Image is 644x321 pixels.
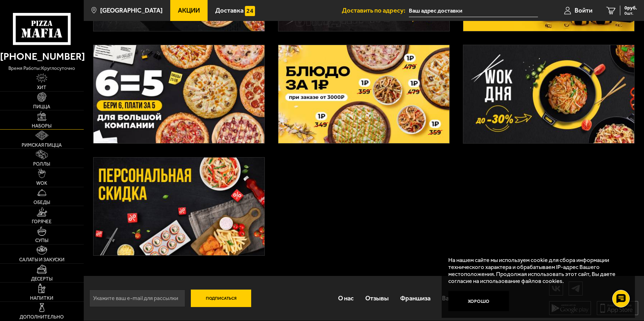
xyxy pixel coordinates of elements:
[31,277,53,282] span: Десерты
[32,219,52,224] span: Горячее
[436,287,475,309] a: Вакансии
[33,104,50,109] span: Пицца
[22,143,62,148] span: Римская пицца
[448,291,509,311] button: Хорошо
[36,181,47,186] span: WOK
[624,6,637,10] span: 0 руб.
[178,7,200,14] span: Акции
[332,287,359,309] a: О нас
[409,4,538,17] input: Ваш адрес доставки
[215,7,244,14] span: Доставка
[32,124,52,129] span: Наборы
[19,257,65,262] span: Салаты и закуски
[33,162,50,167] span: Роллы
[35,238,48,243] span: Супы
[89,290,185,307] input: Укажите ваш e-mail для рассылки
[37,85,46,90] span: Хит
[342,7,409,14] span: Доставить по адресу:
[395,287,436,309] a: Франшиза
[20,315,64,320] span: Дополнительно
[191,290,251,307] button: Подписаться
[575,7,592,14] span: Войти
[448,257,624,285] p: На нашем сайте мы используем cookie для сбора информации технического характера и обрабатываем IP...
[624,11,637,15] span: 0 шт.
[359,287,394,309] a: Отзывы
[100,7,163,14] span: [GEOGRAPHIC_DATA]
[30,296,53,301] span: Напитки
[33,200,50,205] span: Обеды
[245,6,255,16] img: 15daf4d41897b9f0e9f617042186c801.svg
